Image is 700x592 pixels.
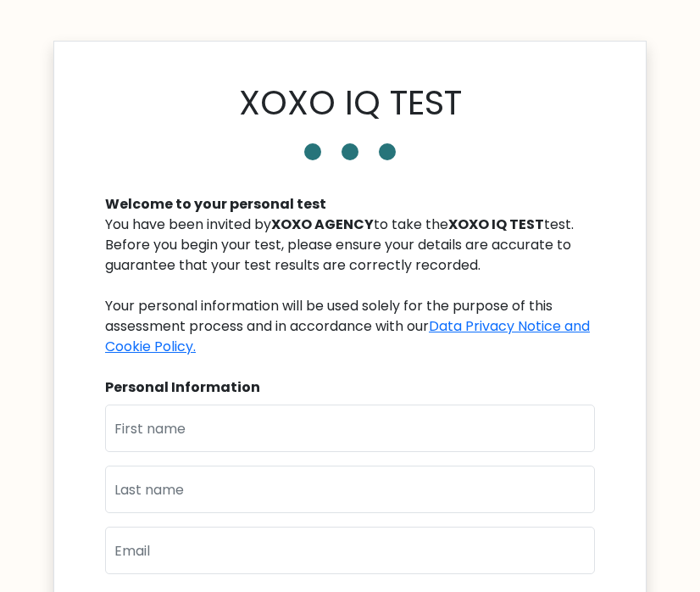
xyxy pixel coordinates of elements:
div: Personal Information [105,377,595,398]
div: You have been invited by to take the test. Before you begin your test, please ensure your details... [105,215,595,357]
div: Welcome to your personal test [105,194,595,215]
input: First name [105,405,595,452]
input: Last name [105,466,595,513]
a: Data Privacy Notice and Cookie Policy. [105,316,590,356]
b: XOXO AGENCY [271,215,374,234]
b: XOXO IQ TEST [448,215,544,234]
h1: XOXO IQ TEST [239,82,462,123]
input: Email [105,527,595,574]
